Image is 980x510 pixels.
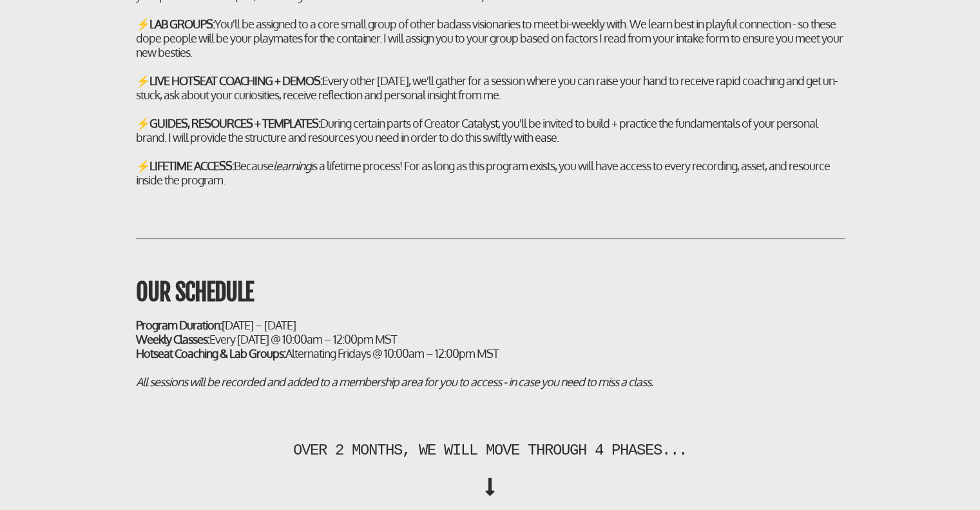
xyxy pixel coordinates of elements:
b: Weekly Classes: [136,332,209,346]
div: ⚡ Because is a lifetime process! For as long as this program exists, you will have access to ever... [136,159,845,187]
div: ⚡ You'll be assigned to a core small group of other badass visionaries to meet bi-weekly with. We... [136,17,845,59]
b: OUR SCHEDULE [136,278,253,307]
b: Hotseat Coaching & Lab Groups: [136,346,285,360]
b: LIVE HOTSEAT COACHING + DEMOS: [149,74,322,88]
div: Every [DATE] @ 10:00am – 12:00pm MST [136,332,845,346]
b: Program Duration: [136,318,222,332]
h1: over 2 months, WE WILL MOVE THROUGH 4 PHASES... [136,440,845,460]
b: LAB GROUPS: [149,17,215,31]
i: All sessions will be recorded and added to a membership area for you to access - in case you need... [136,375,653,389]
b: GUIDES, RESOURCES + TEMPLATES: [149,116,320,130]
b: LIFETIME ACCESS: [149,159,234,173]
div: [DATE] – [DATE] [136,318,845,332]
div: ⚡ Every other [DATE], we'll gather for a session where you can raise your hand to receive rapid c... [136,74,845,102]
div: Alternating Fridays @ 10:00am – 12:00pm MST [136,346,845,360]
i: learning [273,159,311,173]
div: ⚡ During certain parts of Creator Catalyst, you'll be invited to build + practice the fundamental... [136,116,845,144]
